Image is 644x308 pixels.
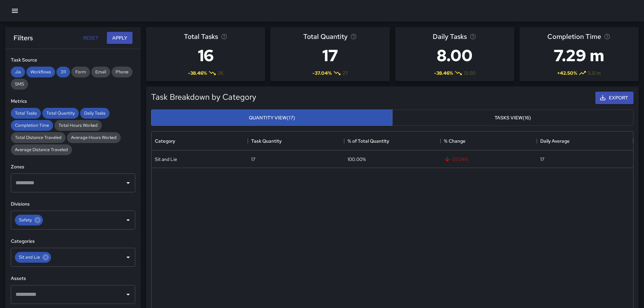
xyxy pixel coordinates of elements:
[15,253,44,261] span: Sit and Lie
[80,32,101,44] button: Reset
[11,275,135,282] h6: Assets
[71,69,90,75] span: Form
[11,69,25,75] span: Jia
[540,132,570,150] div: Daily Average
[123,215,133,225] button: Open
[348,132,389,150] div: % of Total Quantity
[80,108,110,119] div: Daily Tasks
[547,42,611,69] h3: 7.29 m
[112,69,133,75] span: Phone
[67,135,121,140] span: Average Hours Worked
[464,70,475,76] span: 13.00
[11,163,135,171] h6: Zones
[433,31,467,42] span: Daily Tasks
[151,92,256,102] h5: Task Breakdown by Category
[312,70,332,76] span: -37.04 %
[11,56,135,64] h6: Task Source
[11,144,72,155] div: Average Distance Traveled
[350,33,357,40] svg: Total task quantity in the selected period, compared to the previous period.
[112,67,133,77] div: Phone
[67,132,121,143] div: Average Hours Worked
[547,31,601,42] span: Completion Time
[218,70,223,76] span: 26
[123,253,133,262] button: Open
[348,156,366,163] div: 100.00%
[26,69,55,75] span: Workflows
[42,108,79,119] div: Total Quantity
[123,290,133,299] button: Open
[557,70,577,76] span: + 42.50 %
[221,33,228,40] svg: Total number of tasks in the selected period, compared to the previous period.
[91,69,110,75] span: Email
[15,215,43,226] div: Safety
[11,238,135,245] h6: Categories
[251,156,255,163] div: 17
[123,178,133,188] button: Open
[303,42,357,69] h3: 17
[80,110,110,116] span: Daily Tasks
[11,147,72,152] span: Average Distance Traveled
[248,132,344,150] div: Task Quantity
[440,132,537,150] div: % Change
[184,42,228,69] h3: 16
[151,132,248,150] div: Category
[11,79,28,90] div: SMS
[14,32,33,43] h6: Filters
[155,132,175,150] div: Category
[107,32,133,44] button: Apply
[303,31,348,42] span: Total Quantity
[54,120,102,131] div: Total Hours Worked
[392,110,634,126] button: Tasks View(16)
[540,156,544,163] div: 17
[188,70,207,76] span: -38.46 %
[15,216,36,224] span: Safety
[11,122,53,128] span: Completion Time
[604,33,611,40] svg: Average time taken to complete tasks in the selected period, compared to the previous period.
[444,132,466,150] div: % Change
[71,67,90,77] div: Form
[56,67,70,77] div: 311
[11,200,135,208] h6: Divisions
[11,135,66,140] span: Total Distance Traveled
[433,42,477,69] h3: 8.00
[184,31,218,42] span: Total Tasks
[11,67,25,77] div: Jia
[151,110,392,126] button: Quantity View(17)
[537,132,633,150] div: Daily Average
[595,92,634,104] button: Export
[11,108,41,119] div: Total Tasks
[11,81,28,87] span: SMS
[444,156,468,163] span: -37.04 %
[470,33,476,40] svg: Average number of tasks per day in the selected period, compared to the previous period.
[91,67,110,77] div: Email
[11,110,41,116] span: Total Tasks
[11,120,53,131] div: Completion Time
[11,132,66,143] div: Total Distance Traveled
[11,98,135,105] h6: Metrics
[15,252,51,263] div: Sit and Lie
[42,110,79,116] span: Total Quantity
[251,132,282,150] div: Task Quantity
[155,156,177,163] div: Sit and Lie
[344,132,440,150] div: % of Total Quantity
[434,70,453,76] span: -38.46 %
[26,67,55,77] div: Workflows
[342,70,348,76] span: 27
[588,70,601,76] span: 5.12 m
[56,69,70,75] span: 311
[54,122,102,128] span: Total Hours Worked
